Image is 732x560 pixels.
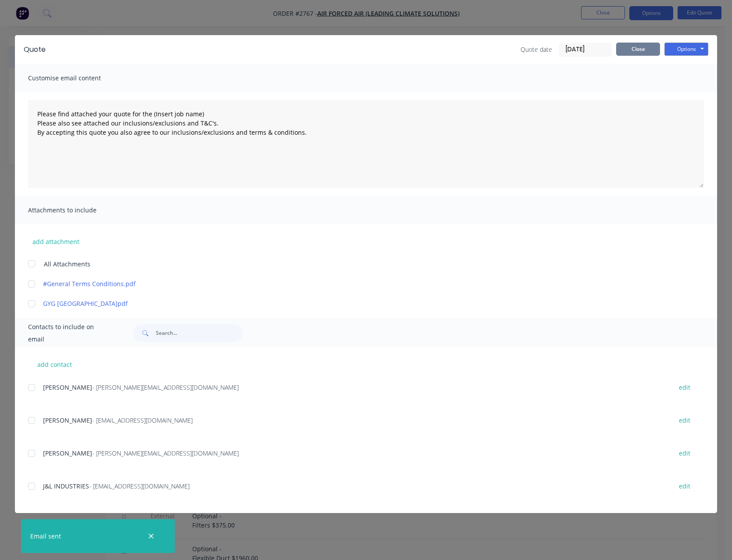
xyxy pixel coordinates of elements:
[156,324,243,342] input: Search...
[30,531,61,541] div: Email sent
[674,480,696,492] button: edit
[43,279,663,288] a: #General Terms Conditions.pdf
[28,235,84,248] button: add attachment
[92,383,239,391] span: - [PERSON_NAME][EMAIL_ADDRESS][DOMAIN_NAME]
[28,100,704,188] textarea: Please find attached your quote for the (Insert job name) Please also see attached our inclusions...
[89,482,190,490] span: - [EMAIL_ADDRESS][DOMAIN_NAME]
[92,449,239,457] span: - [PERSON_NAME][EMAIL_ADDRESS][DOMAIN_NAME]
[520,45,552,54] span: Quote date
[43,449,92,457] span: [PERSON_NAME]
[28,72,125,84] span: Customise email content
[674,381,696,393] button: edit
[43,383,92,391] span: [PERSON_NAME]
[24,44,46,55] div: Quote
[674,414,696,426] button: edit
[43,416,92,424] span: [PERSON_NAME]
[28,204,125,216] span: Attachments to include
[28,358,81,371] button: add contact
[92,416,193,424] span: - [EMAIL_ADDRESS][DOMAIN_NAME]
[664,43,708,56] button: Options
[674,447,696,459] button: edit
[43,299,663,308] a: GYG [GEOGRAPHIC_DATA]pdf
[28,321,111,345] span: Contacts to include on email
[616,43,660,56] button: Close
[43,482,89,490] span: J&L INDUSTRIES
[44,259,90,269] span: All Attachments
